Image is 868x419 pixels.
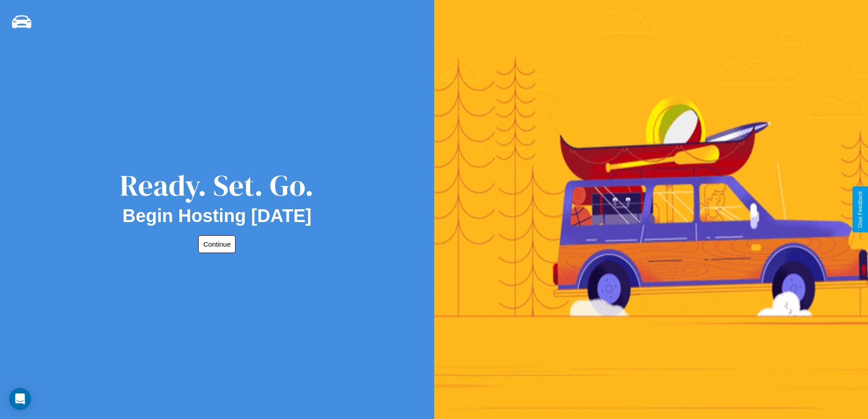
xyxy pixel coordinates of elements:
h2: Begin Hosting [DATE] [123,206,312,226]
div: Give Feedback [857,191,863,228]
div: Open Intercom Messenger [9,388,31,410]
div: Ready. Set. Go. [120,165,314,206]
button: Continue [198,235,236,253]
